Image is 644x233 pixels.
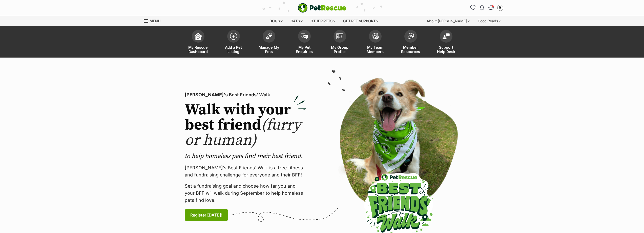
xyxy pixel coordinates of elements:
[180,27,216,58] a: My Rescue Dashboard
[185,91,306,98] p: [PERSON_NAME]'s Best Friends' Walk
[478,4,486,12] button: Notifications
[407,33,414,40] img: member-resources-icon-8e73f808a243e03378d46382f2149f9095a855e16c252ad45f914b54edf8863c.svg
[185,183,306,204] p: Set a fundraising goal and choose how far you and your BFF will walk during September to help hom...
[144,16,164,25] a: Menu
[423,16,473,26] div: About [PERSON_NAME]
[307,16,339,26] div: Other pets
[340,16,382,26] div: Get pet support
[480,5,484,10] img: notifications-46538b983faf8c2785f20acdc204bb7945ddae34d4c08c2a6579f10ce5e182be.svg
[399,45,422,54] span: Member Resources
[301,33,308,39] img: pet-enquiries-icon-7e3ad2cf08bfb03b45e93fb7055b45f3efa6380592205ae92323e6603595dc1f.svg
[287,16,306,26] div: Cats
[216,27,251,58] a: Add a Pet Listing
[266,16,286,26] div: Dogs
[469,4,477,12] a: Favourites
[488,5,494,10] img: chat-41dd97257d64d25036548639549fe6c8038ab92f7586957e7f3b1b290dea8141.svg
[185,209,228,221] a: Register [DATE]!
[328,45,351,54] span: My Group Profile
[322,27,358,58] a: My Group Profile
[435,45,458,54] span: Support Help Desk
[298,3,346,13] img: logo-e224e6f780fb5917bec1dbf3a21bbac754714ae5b6737aabdf751b685950b380.svg
[190,212,222,218] span: Register [DATE]!
[258,45,280,54] span: Manage My Pets
[358,27,393,58] a: My Team Members
[187,45,210,54] span: My Rescue Dashboard
[336,33,343,39] img: group-profile-icon-3fa3cf56718a62981997c0bc7e787c4b2cf8bcc04b72c1350f741eb67cf2f40e.svg
[293,45,316,54] span: My Pet Enquiries
[222,45,245,54] span: Add a Pet Listing
[428,27,464,58] a: Support Help Desk
[185,152,306,160] p: to help homeless pets find their best friend.
[443,33,450,39] img: help-desk-icon-fdf02630f3aa405de69fd3d07c3f3aa587a6932b1a1747fa1d2bba05be0121f9.svg
[469,4,504,12] ul: Account quick links
[185,102,306,148] h2: Walk with your best friend
[393,27,428,58] a: Member Resources
[251,27,287,58] a: Manage My Pets
[287,27,322,58] a: My Pet Enquiries
[195,33,202,40] img: dashboard-icon-eb2f2d2d3e046f16d808141f083e7271f6b2e854fb5c12c21221c1fb7104beca.svg
[372,33,379,40] img: team-members-icon-5396bd8760b3fe7c0b43da4ab00e1e3bb1a5d9ba89233759b79545d2d3fc5d0d.svg
[498,5,503,10] img: Urban Kittens Rescue Group profile pic
[474,16,504,26] div: Good Reads
[298,3,346,13] a: PetRescue
[487,4,495,12] a: Conversations
[364,45,387,54] span: My Team Members
[265,33,273,40] img: manage-my-pets-icon-02211641906a0b7f246fdf0571729dbe1e7629f14944591b6c1af311fb30b64b.svg
[230,33,237,40] img: add-pet-listing-icon-0afa8454b4691262ce3f59096e99ab1cd57d4a30225e0717b998d2c9b9846f56.svg
[185,164,306,178] p: [PERSON_NAME]’s Best Friends' Walk is a free fitness and fundraising challenge for everyone and t...
[496,4,504,12] button: My account
[185,116,301,150] span: (furry or human)
[150,19,160,23] span: Menu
